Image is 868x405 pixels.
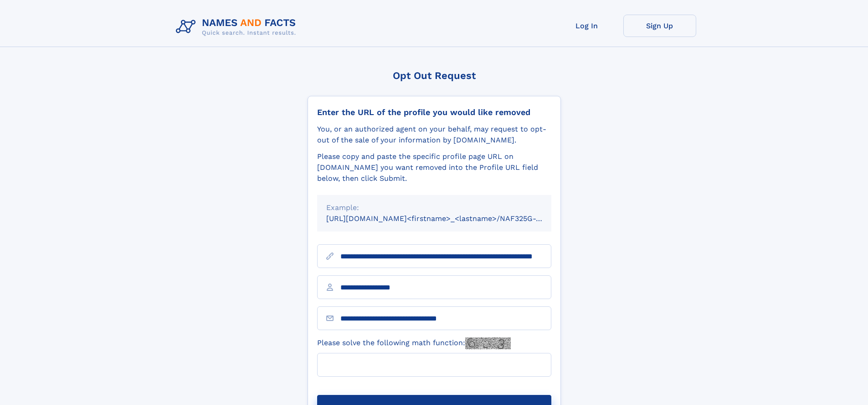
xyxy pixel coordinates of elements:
div: You, or an authorized agent on your behalf, may request to opt-out of the sale of your informatio... [317,124,551,146]
div: Opt Out Request [308,70,561,81]
a: Sign Up [623,15,696,37]
img: Logo Names and Facts [172,15,303,39]
div: Example: [326,202,542,213]
label: Please solve the following math function: [317,337,511,349]
div: Please copy and paste the specific profile page URL on [DOMAIN_NAME] you want removed into the Pr... [317,151,551,184]
small: [URL][DOMAIN_NAME]<firstname>_<lastname>/NAF325G-xxxxxxxx [326,214,569,223]
a: Log In [550,15,623,37]
div: Enter the URL of the profile you would like removed [317,107,551,117]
